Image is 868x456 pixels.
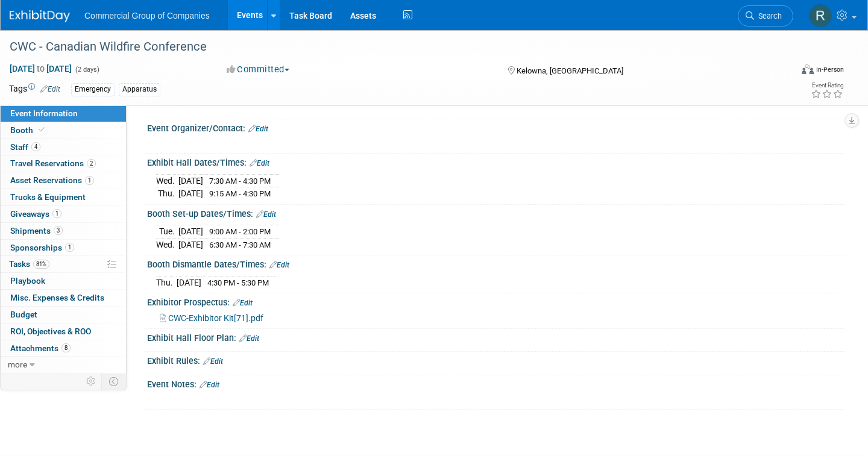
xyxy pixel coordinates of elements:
span: (2 days) [74,66,99,73]
div: Event Rating [811,83,843,89]
div: Event Organizer/Contact: [147,119,844,135]
span: 7:30 AM - 4:30 PM [209,176,271,186]
a: Asset Reservations1 [1,172,126,189]
a: Staff4 [1,139,126,155]
a: Travel Reservations2 [1,155,126,172]
span: ROI, Objectives & ROO [10,326,91,336]
div: Emergency [71,83,115,96]
span: 9:15 AM - 4:30 PM [209,189,271,198]
a: Edit [239,334,259,343]
div: Booth Set-up Dates/Times: [147,205,844,220]
a: Edit [200,381,219,389]
span: Commercial Group of Companies [84,11,210,20]
td: Tue. [156,225,178,239]
span: Staff [10,142,40,152]
span: CWC-Exhibitor Kit[71].pdf [168,313,263,323]
td: Wed. [156,174,178,187]
span: 81% [33,260,49,269]
span: 1 [52,209,61,218]
a: Edit [203,357,223,366]
a: Edit [256,210,276,219]
span: Travel Reservations [10,158,96,168]
div: Exhibit Rules: [147,352,844,367]
span: Search [754,11,782,20]
a: Playbook [1,273,126,289]
span: Booth [10,125,47,135]
span: Sponsorships [10,243,74,252]
div: Apparatus [119,83,160,96]
span: Shipments [10,226,63,236]
td: [DATE] [177,276,201,289]
button: Committed [222,63,294,76]
div: Exhibit Hall Dates/Times: [147,154,844,169]
div: CWC - Canadian Wildfire Conference [5,36,773,58]
img: ExhibitDay [10,10,70,22]
a: more [1,357,126,373]
a: ROI, Objectives & ROO [1,323,126,340]
span: Playbook [10,276,45,286]
td: Thu. [156,276,177,289]
a: Shipments3 [1,223,126,239]
span: Misc. Expenses & Credits [10,293,104,302]
div: Booth Dismantle Dates/Times: [147,255,844,271]
span: 2 [87,159,96,168]
a: Edit [40,85,60,93]
span: 6:30 AM - 7:30 AM [209,240,271,249]
a: Giveaways1 [1,206,126,222]
td: Wed. [156,238,178,251]
span: more [8,360,27,369]
span: 1 [65,243,74,252]
td: Toggle Event Tabs [102,373,127,389]
a: Event Information [1,105,126,122]
span: Trucks & Equipment [10,192,86,202]
span: 4:30 PM - 5:30 PM [207,278,269,287]
a: Edit [250,159,269,167]
span: 1 [85,176,94,185]
a: Edit [269,261,289,269]
span: 3 [54,226,63,235]
div: Event Format [720,63,844,81]
a: Misc. Expenses & Credits [1,290,126,306]
a: Search [738,5,793,27]
div: Exhibit Hall Floor Plan: [147,329,844,345]
span: Asset Reservations [10,175,94,185]
a: Attachments8 [1,340,126,357]
a: Booth [1,122,126,139]
span: Kelowna, [GEOGRAPHIC_DATA] [517,66,623,75]
a: Tasks81% [1,256,126,272]
a: Edit [233,299,253,307]
span: 9:00 AM - 2:00 PM [209,227,271,236]
a: Budget [1,307,126,323]
img: Format-Inperson.png [802,64,814,74]
td: [DATE] [178,187,203,200]
div: Exhibitor Prospectus: [147,293,844,309]
td: Personalize Event Tab Strip [81,373,102,389]
div: In-Person [816,65,844,74]
span: 4 [31,142,40,151]
span: [DATE] [DATE] [9,63,72,74]
a: CWC-Exhibitor Kit[71].pdf [160,313,263,323]
img: Rod Leland [809,4,832,27]
i: Booth reservation complete [39,126,45,133]
td: [DATE] [178,225,203,239]
div: Event Notes: [147,375,844,391]
td: Thu. [156,187,178,200]
span: Attachments [10,343,71,353]
a: Sponsorships1 [1,240,126,256]
span: Giveaways [10,209,61,219]
span: Budget [10,310,37,319]
td: Tags [9,83,60,96]
td: [DATE] [178,174,203,187]
span: to [35,64,46,73]
td: [DATE] [178,238,203,251]
a: Edit [248,125,268,133]
span: Tasks [9,259,49,269]
span: 8 [61,343,71,352]
span: Event Information [10,108,78,118]
a: Trucks & Equipment [1,189,126,205]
